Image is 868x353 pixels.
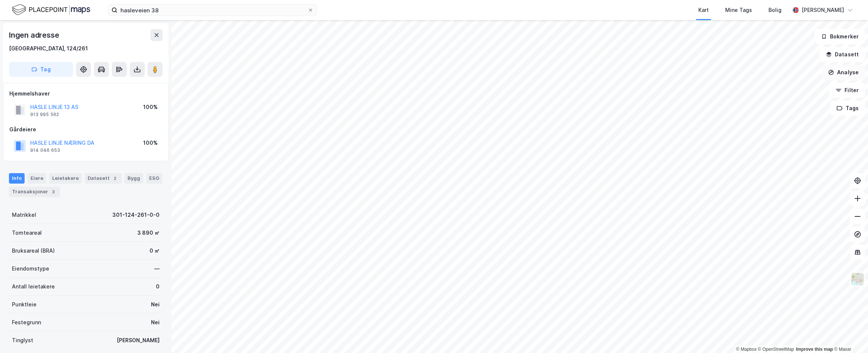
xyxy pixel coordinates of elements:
img: logo.f888ab2527a4732fd821a326f86c7f29.svg [12,3,90,16]
div: 301-124-261-0-0 [112,210,160,219]
div: [PERSON_NAME] [802,6,844,15]
div: Bruksareal (BRA) [12,246,55,255]
div: 100% [143,103,158,112]
div: Tomteareal [12,228,42,237]
div: Bolig [768,6,781,15]
div: 0 [156,282,160,291]
div: Datasett [85,173,122,184]
a: Mapbox [736,347,757,352]
div: Punktleie [12,300,37,309]
div: Tinglyst [12,336,33,345]
button: Tag [9,62,73,77]
img: Z [850,272,865,286]
input: Søk på adresse, matrikkel, gårdeiere, leietakere eller personer [117,4,308,16]
div: Kontrollprogram for chat [831,317,868,353]
div: Gårdeiere [9,125,162,134]
div: Eiendomstype [12,264,49,273]
iframe: Chat Widget [831,317,868,353]
div: Mine Tags [725,6,752,15]
div: Bygg [125,173,143,184]
div: 100% [143,138,158,147]
button: Tags [830,101,865,116]
button: Analyse [822,65,865,80]
div: 3 [50,188,57,196]
div: Festegrunn [12,318,41,327]
div: Leietakere [49,173,82,184]
div: Matrikkel [12,210,36,219]
div: Ingen adresse [9,29,60,41]
div: Eiere [28,173,46,184]
a: OpenStreetMap [758,347,794,352]
div: Nei [151,300,160,309]
div: 914 046 653 [30,147,60,153]
div: Transaksjoner [9,187,60,197]
div: [PERSON_NAME] [117,336,160,345]
button: Filter [829,83,865,98]
div: [GEOGRAPHIC_DATA], 124/261 [9,44,88,53]
div: 2 [111,175,119,182]
div: 3 890 ㎡ [137,228,160,237]
div: Kart [698,6,709,15]
button: Datasett [820,47,865,62]
div: Nei [151,318,160,327]
a: Improve this map [796,347,833,352]
div: 0 ㎡ [150,246,160,255]
div: — [154,264,160,273]
div: Hjemmelshaver [9,89,162,98]
div: ESG [146,173,162,184]
div: 913 995 562 [30,112,59,118]
div: Antall leietakere [12,282,55,291]
div: Info [9,173,25,184]
button: Bokmerker [815,29,865,44]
